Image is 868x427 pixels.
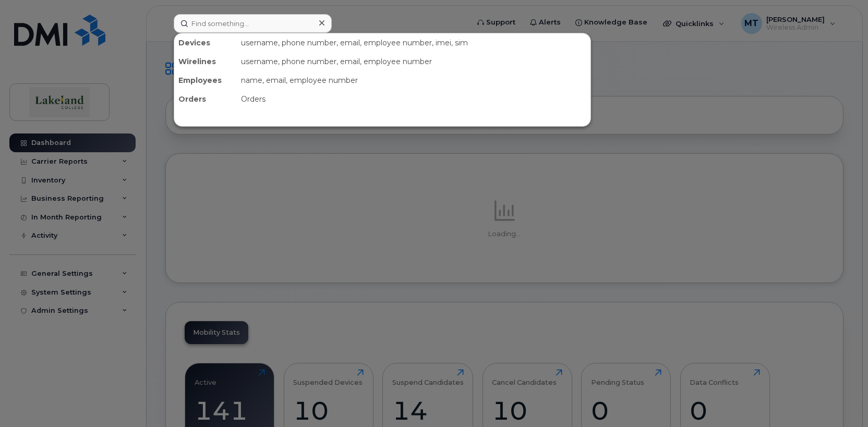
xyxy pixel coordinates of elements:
[237,33,590,52] div: username, phone number, email, employee number, imei, sim
[174,52,237,71] div: Wirelines
[237,71,590,90] div: name, email, employee number
[237,90,590,108] div: Orders
[174,90,237,108] div: Orders
[174,71,237,90] div: Employees
[237,52,590,71] div: username, phone number, email, employee number
[174,33,237,52] div: Devices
